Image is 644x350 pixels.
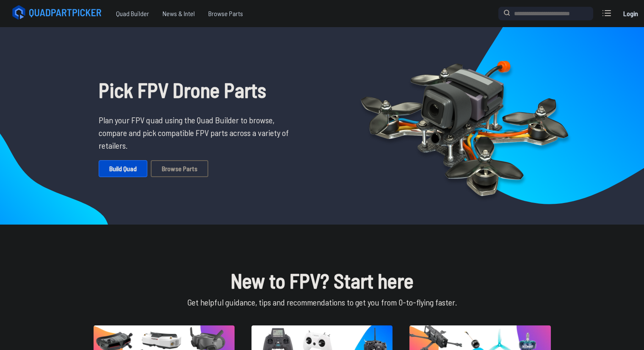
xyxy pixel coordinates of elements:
a: Browse Parts [202,5,250,22]
p: Get helpful guidance, tips and recommendations to get you from 0-to-flying faster. [92,296,553,308]
a: Build Quad [99,160,147,177]
a: News & Intel [156,5,202,22]
a: Browse Parts [151,160,208,177]
h1: New to FPV? Start here [92,265,553,296]
h1: Pick FPV Drone Parts [99,75,295,105]
a: Quad Builder [109,5,156,22]
p: Plan your FPV quad using the Quad Builder to browse, compare and pick compatible FPV parts across... [99,114,295,152]
a: Login [620,5,641,22]
img: Quadcopter [343,41,586,211]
